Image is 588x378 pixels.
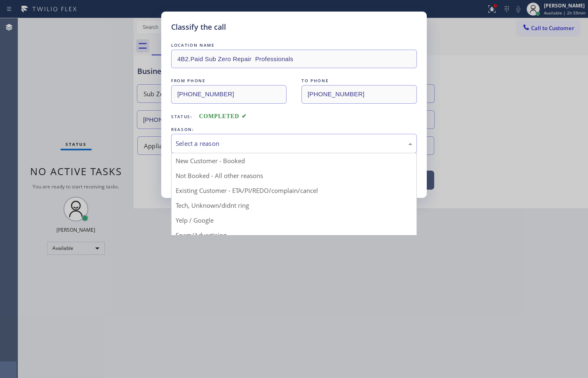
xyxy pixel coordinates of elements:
[172,198,416,213] div: Tech, Unknown/didnt ring
[172,153,416,168] div: New Customer - Booked
[301,85,417,104] input: To phone
[172,228,416,242] div: Spam/Advertising
[171,76,287,85] div: FROM PHONE
[176,139,412,148] div: Select a reason
[171,114,193,119] span: Status:
[172,183,416,198] div: Existing Customer - ETA/PI/REDO/complain/cancel
[301,76,417,85] div: TO PHONE
[171,125,417,134] div: REASON:
[171,41,417,50] div: LOCATION NAME
[172,168,416,183] div: Not Booked - All other reasons
[199,113,247,119] span: COMPLETED
[172,213,416,228] div: Yelp / Google
[171,21,226,33] h5: Classify the call
[171,85,287,104] input: From phone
